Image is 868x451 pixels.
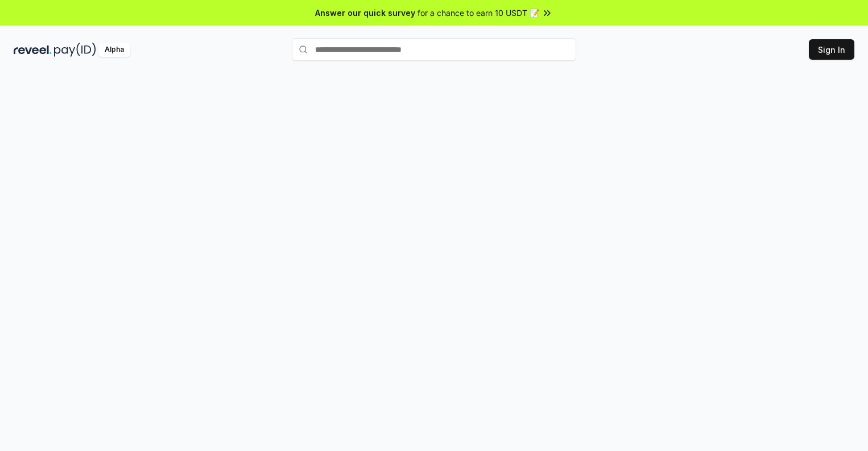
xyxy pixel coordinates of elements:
[14,43,52,57] img: reveel_dark
[809,39,854,60] button: Sign In
[98,43,130,57] div: Alpha
[418,7,539,19] span: for a chance to earn 10 USDT 📝
[54,43,96,57] img: pay_id
[315,7,415,19] span: Answer our quick survey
